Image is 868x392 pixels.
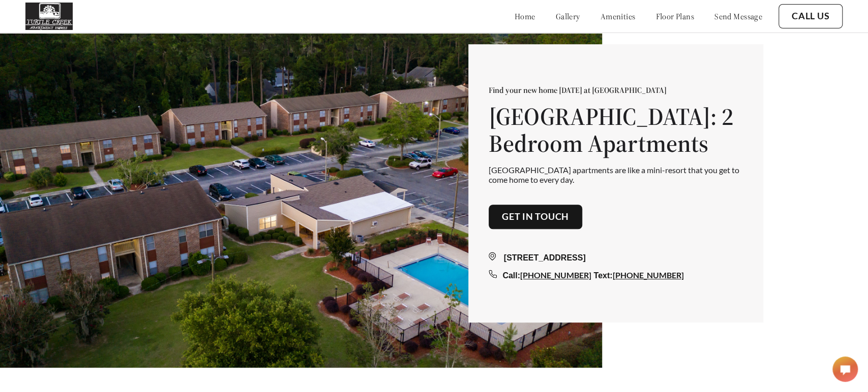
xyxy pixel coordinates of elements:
[792,11,829,22] a: Call Us
[556,11,580,21] a: gallery
[489,85,743,95] p: Find your new home [DATE] at [GEOGRAPHIC_DATA]
[593,271,612,280] span: Text:
[502,271,520,280] span: Call:
[25,3,73,30] img: turtle_creek_logo.png
[779,4,843,28] button: Call Us
[502,211,569,222] a: Get in touch
[655,11,694,21] a: floor plans
[489,165,743,184] p: [GEOGRAPHIC_DATA] apartments are like a mini-resort that you get to come home to every day.
[601,11,636,21] a: amenities
[489,205,582,229] button: Get in touch
[612,270,683,280] a: [PHONE_NUMBER]
[520,270,591,280] a: [PHONE_NUMBER]
[489,252,743,264] div: [STREET_ADDRESS]
[489,103,743,157] h1: [GEOGRAPHIC_DATA]: 2 Bedroom Apartments
[714,11,762,21] a: send message
[515,11,535,21] a: home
